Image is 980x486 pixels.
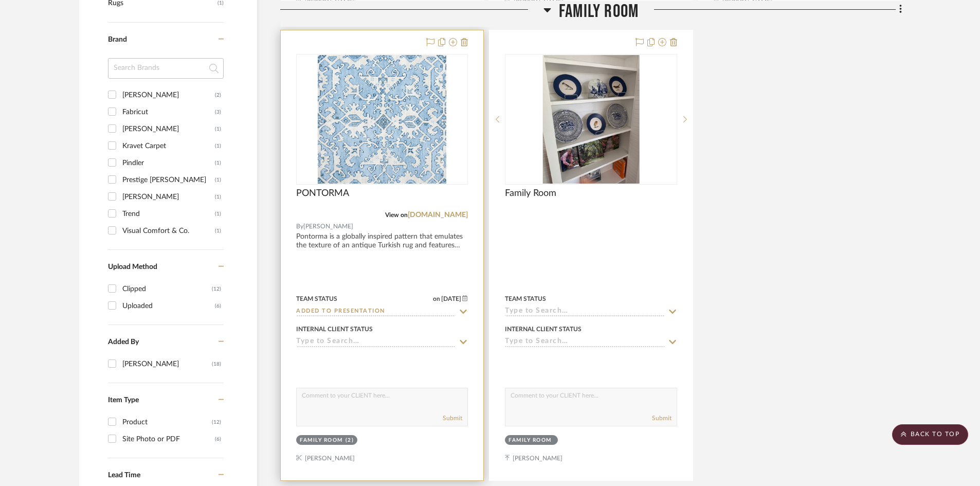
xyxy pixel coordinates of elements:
span: Brand [108,36,127,43]
div: 0 [505,55,676,184]
input: Type to Search… [296,337,456,347]
div: (6) [215,298,221,314]
div: Site Photo or PDF [122,431,215,447]
input: Type to Search… [505,307,664,317]
div: (1) [215,155,221,171]
span: View on [385,212,408,218]
span: [DATE] [440,295,462,302]
button: Submit [652,413,672,423]
img: Family Room [543,55,640,184]
span: [PERSON_NAME] [303,222,353,231]
div: Team Status [505,294,546,303]
div: (1) [215,138,221,154]
div: Trend [122,206,215,222]
div: Clipped [122,281,212,297]
span: Added By [108,338,139,346]
span: Lead Time [108,472,140,479]
div: (1) [215,223,221,239]
div: (2) [215,87,221,103]
input: Type to Search… [505,337,664,347]
input: Type to Search… [296,307,456,317]
div: Product [122,414,212,430]
div: [PERSON_NAME] [122,87,215,103]
div: (18) [212,356,221,372]
div: Team Status [296,294,337,303]
span: Family Room [505,188,556,199]
scroll-to-top-button: BACK TO TOP [892,424,968,445]
span: Upload Method [108,263,157,271]
div: (1) [215,172,221,188]
div: Pindler [122,155,215,171]
div: (2) [346,437,354,444]
div: Internal Client Status [296,325,373,334]
div: Fabricut [122,104,215,120]
span: on [433,296,440,302]
button: Submit [443,413,462,423]
span: Item Type [108,397,139,404]
div: (1) [215,121,221,137]
a: [DOMAIN_NAME] [408,211,468,219]
div: Family Room [300,437,343,444]
div: (12) [212,414,221,430]
div: [PERSON_NAME] [122,121,215,137]
div: [PERSON_NAME] [122,189,215,205]
div: Visual Comfort & Co. [122,223,215,239]
span: PONTORMA [296,188,349,199]
div: Internal Client Status [505,325,582,334]
div: (12) [212,281,221,297]
div: Kravet Carpet [122,138,215,154]
div: (3) [215,104,221,120]
div: [PERSON_NAME] [122,356,212,372]
div: (1) [215,206,221,222]
div: Family Room [509,437,552,444]
div: Uploaded [122,298,215,314]
img: PONTORMA [318,55,446,184]
div: (1) [215,189,221,205]
div: Prestige [PERSON_NAME] [122,172,215,188]
span: By [296,222,303,231]
div: (6) [215,431,221,447]
input: Search Brands [108,58,224,79]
